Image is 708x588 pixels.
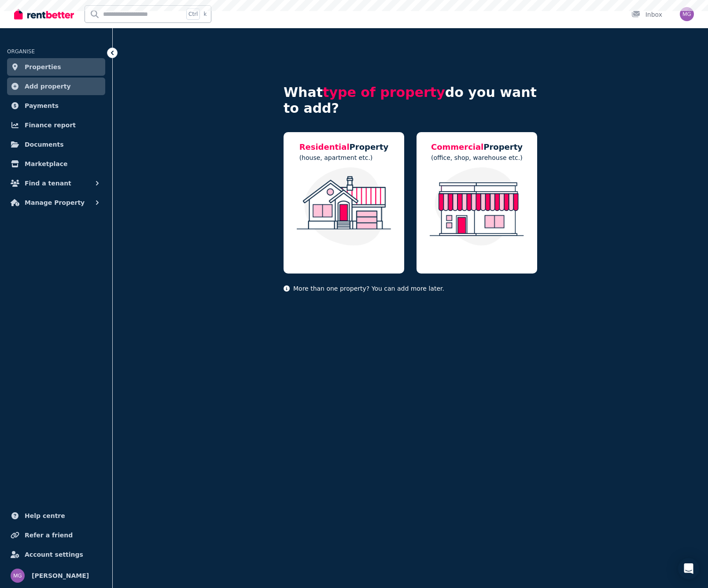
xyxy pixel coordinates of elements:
span: Manage Property [25,197,85,208]
a: Documents [7,136,105,153]
span: Refer a friend [25,530,73,540]
img: RentBetter [14,7,74,21]
span: Finance report [25,120,76,130]
span: type of property [323,85,445,100]
p: (house, apartment etc.) [299,153,389,162]
span: Payments [25,100,59,111]
img: Commercial Property [425,167,528,246]
h5: Property [299,141,389,153]
a: Add property [7,78,105,95]
span: Commercial [431,142,483,152]
span: Marketplace [25,159,67,169]
h4: What do you want to add? [284,85,537,116]
img: Mark Grolimund [680,7,694,21]
span: Properties [25,62,61,72]
div: Open Intercom Messenger [678,558,699,579]
span: Find a tenant [25,178,71,189]
span: [PERSON_NAME] [32,570,89,581]
span: k [203,11,206,18]
p: More than one property? You can add more later. [284,284,537,293]
div: Inbox [631,10,662,19]
span: Account settings [25,549,83,560]
a: Properties [7,58,105,76]
a: Payments [7,97,105,115]
a: Account settings [7,546,105,563]
span: Ctrl [186,8,200,20]
a: Refer a friend [7,526,105,544]
button: Manage Property [7,194,105,211]
button: Find a tenant [7,174,105,192]
h5: Property [431,141,523,153]
img: Mark Grolimund [11,569,25,583]
a: Help centre [7,507,105,525]
span: Add property [25,81,71,92]
span: Residential [299,142,350,152]
img: Residential Property [292,167,395,246]
span: ORGANISE [7,48,35,55]
span: Documents [25,139,64,150]
a: Marketplace [7,155,105,173]
p: (office, shop, warehouse etc.) [431,153,523,162]
a: Finance report [7,116,105,134]
span: Help centre [25,510,65,521]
